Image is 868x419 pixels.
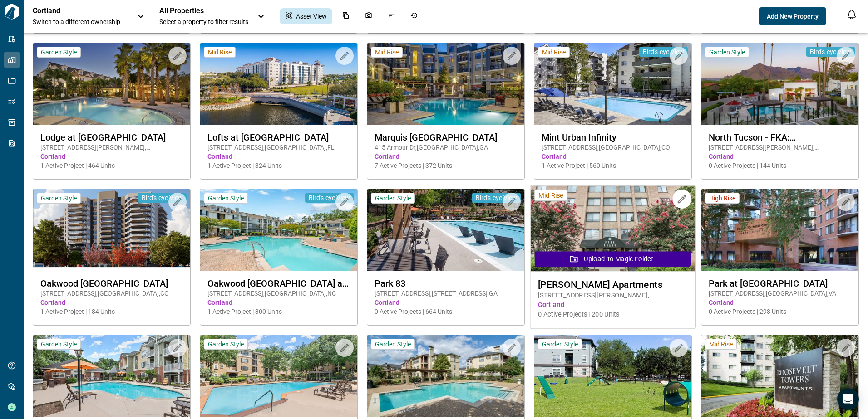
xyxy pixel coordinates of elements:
[701,43,858,125] img: property-asset
[367,43,524,125] img: property-asset
[40,298,183,307] span: Cortland
[538,291,688,300] span: [STREET_ADDRESS][PERSON_NAME] , [GEOGRAPHIC_DATA] , VA
[375,132,517,143] span: Marquis [GEOGRAPHIC_DATA]
[309,194,350,202] span: Bird's-eye View
[337,8,355,24] div: Documents
[810,48,851,56] span: Bird's-eye View
[709,289,851,298] span: [STREET_ADDRESS] , [GEOGRAPHIC_DATA] , VA
[767,12,819,21] span: Add New Property
[367,189,524,271] img: property-asset
[709,143,851,152] span: [STREET_ADDRESS][PERSON_NAME] , [GEOGRAPHIC_DATA] , AZ
[207,132,350,143] span: Lofts at [GEOGRAPHIC_DATA]
[709,132,851,143] span: North Tucson - FKA: [PERSON_NAME] Lindas
[542,132,684,143] span: Mint Urban Infinity
[296,12,327,21] span: Asset View
[709,307,851,316] span: 0 Active Projects | 298 Units
[208,194,244,202] span: Garden Style
[375,278,517,289] span: Park 83
[33,189,190,271] img: property-asset
[542,152,684,161] span: Cortland
[709,298,851,307] span: Cortland
[200,43,357,125] img: property-asset
[375,340,411,348] span: Garden Style
[40,143,183,152] span: [STREET_ADDRESS][PERSON_NAME] , [GEOGRAPHIC_DATA] , FL
[207,143,350,152] span: [STREET_ADDRESS] , [GEOGRAPHIC_DATA] , FL
[280,8,332,24] div: Asset View
[33,17,128,26] span: Switch to a different ownership
[40,278,183,289] span: Oakwood [GEOGRAPHIC_DATA]
[530,186,695,272] img: property-asset
[375,298,517,307] span: Cortland
[538,310,688,319] span: 0 Active Projects | 200 Units
[207,289,350,298] span: [STREET_ADDRESS] , [GEOGRAPHIC_DATA] , NC
[542,143,684,152] span: [STREET_ADDRESS] , [GEOGRAPHIC_DATA] , CO
[538,300,688,310] span: Cortland
[538,279,688,290] span: [PERSON_NAME] Apartments
[41,194,77,202] span: Garden Style
[200,189,357,271] img: property-asset
[208,340,244,348] span: Garden Style
[40,307,183,316] span: 1 Active Project | 184 Units
[33,6,114,15] p: Cortland
[360,8,378,24] div: Photos
[759,7,826,25] button: Add New Property
[33,43,190,125] img: property-asset
[837,388,859,410] div: Open Intercom Messenger
[33,335,190,417] img: property-asset
[709,152,851,161] span: Cortland
[40,161,183,170] span: 1 Active Project | 464 Units
[701,335,858,417] img: property-asset
[375,152,517,161] span: Cortland
[709,194,735,202] span: High Rise
[542,161,684,170] span: 1 Active Project | 560 Units
[709,340,733,348] span: Mid Rise
[367,335,524,417] img: property-asset
[405,8,423,24] div: Job History
[41,340,77,348] span: Garden Style
[534,43,691,125] img: property-asset
[142,194,183,202] span: Bird's-eye View
[40,152,183,161] span: Cortland
[542,48,566,56] span: Mid Rise
[375,161,517,170] span: 7 Active Projects | 372 Units
[159,6,248,15] span: All Properties
[40,132,183,143] span: Lodge at [GEOGRAPHIC_DATA]
[207,152,350,161] span: Cortland
[375,307,517,316] span: 0 Active Projects | 664 Units
[159,17,248,26] span: Select a property to filter results
[844,7,859,22] button: Open notification feed
[701,189,858,271] img: property-asset
[207,298,350,307] span: Cortland
[375,194,411,202] span: Garden Style
[207,161,350,170] span: 1 Active Project | 324 Units
[40,289,183,298] span: [STREET_ADDRESS] , [GEOGRAPHIC_DATA] , CO
[542,340,578,348] span: Garden Style
[382,8,400,24] div: Issues & Info
[207,278,350,289] span: Oakwood [GEOGRAPHIC_DATA] at [GEOGRAPHIC_DATA]
[534,335,691,417] img: property-asset
[709,48,745,56] span: Garden Style
[375,48,399,56] span: Mid Rise
[41,48,77,56] span: Garden Style
[709,161,851,170] span: 0 Active Projects | 144 Units
[535,251,691,267] button: Upload to Magic Folder
[207,307,350,316] span: 1 Active Project | 300 Units
[643,48,684,56] span: Bird's-eye View
[208,48,232,56] span: Mid Rise
[709,278,851,289] span: Park at [GEOGRAPHIC_DATA]
[538,191,563,200] span: Mid Rise
[476,194,517,202] span: Bird's-eye View
[375,143,517,152] span: 415 Armour Dr , [GEOGRAPHIC_DATA] , GA
[200,335,357,417] img: property-asset
[375,289,517,298] span: [STREET_ADDRESS] , [STREET_ADDRESS] , GA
